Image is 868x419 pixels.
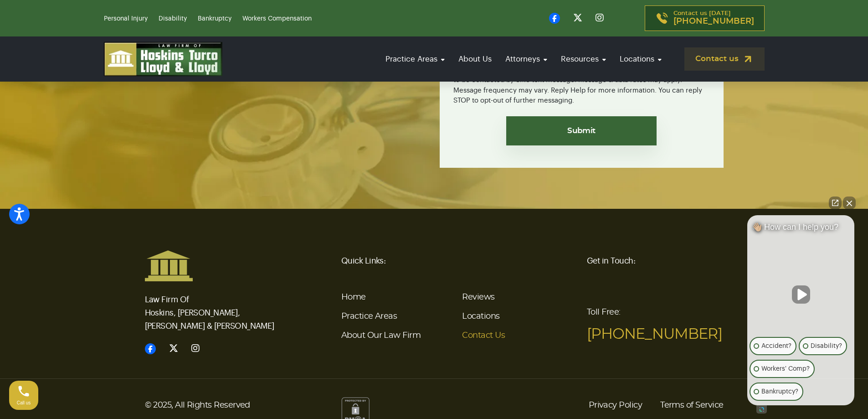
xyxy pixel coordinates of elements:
[761,363,810,374] p: Workers' Comp?
[145,250,193,282] img: Hoskins and Turco Logo
[462,293,494,301] a: Reviews
[501,46,552,72] a: Attorneys
[145,397,330,414] p: © 2025, All Rights Reserved
[811,341,842,352] p: Disability?
[673,17,754,26] span: [PHONE_NUMBER]
[462,331,505,340] a: Contact Us
[454,46,496,72] a: About Us
[829,197,842,209] a: Open direct chat
[843,197,856,209] button: Close Intaker Chat Widget
[673,10,754,26] p: Contact us [DATE]
[242,16,312,22] a: Workers Compensation
[17,400,31,405] span: Call us
[587,301,724,345] p: Toll Free:
[341,407,370,414] a: Content Protection by DMCA.com
[104,42,222,76] img: logo
[198,16,231,22] a: Bankruptcy
[381,46,449,72] a: Practice Areas
[453,59,710,106] div: By providing a telephone number and submitting this form you are consenting to be contacted by SM...
[341,250,576,272] h6: Quick Links:
[341,331,421,340] a: About Our Law Firm
[341,293,366,301] a: Home
[587,327,722,341] a: [PHONE_NUMBER]
[660,397,723,414] a: Terms of Service
[684,47,765,71] a: Contact us
[589,397,642,414] a: Privacy Policy
[341,312,397,321] a: Practice Areas
[761,386,798,397] p: Bankruptcy?
[587,250,724,272] h6: Get in Touch:
[159,16,187,22] a: Disability
[556,46,611,72] a: Resources
[761,341,791,352] p: Accident?
[104,16,148,22] a: Personal Injury
[462,312,499,321] a: Locations
[747,222,854,237] div: 👋🏼 How can I help you?
[615,46,666,72] a: Locations
[645,5,765,31] a: Contact us [DATE][PHONE_NUMBER]
[792,285,810,304] button: Unmute video
[145,282,282,333] p: Law Firm Of Hoskins, [PERSON_NAME], [PERSON_NAME] & [PERSON_NAME]
[506,116,657,145] input: Submit
[756,405,767,414] a: Open intaker chat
